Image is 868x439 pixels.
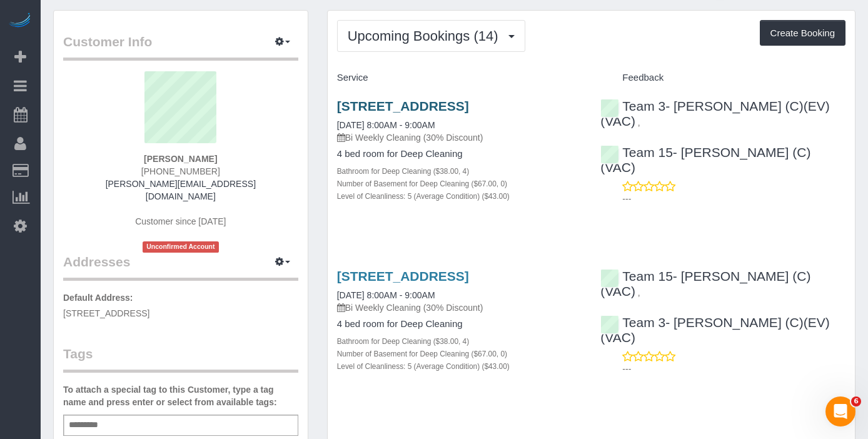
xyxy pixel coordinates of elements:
[63,291,133,304] label: Default Address:
[63,345,298,373] legend: Tags
[638,118,640,128] span: ,
[144,154,217,164] strong: [PERSON_NAME]
[337,120,435,130] a: [DATE] 8:00AM - 9:00AM
[337,192,510,201] small: Level of Cleanliness: 5 (Average Condition) ($43.00)
[337,167,470,176] small: Bathroom for Deep Cleaning ($38.00, 4)
[600,99,829,128] a: Team 3- [PERSON_NAME] (C)(EV)(VAC)
[760,20,845,46] button: Create Booking
[825,396,855,426] iframe: Intercom live chat
[63,383,298,408] label: To attach a special tag to this Customer, type a tag name and press enter or select from availabl...
[600,145,810,174] a: Team 15- [PERSON_NAME] (C)(VAC)
[8,13,33,30] img: Automaid Logo
[141,166,220,176] span: [PHONE_NUMBER]
[63,33,298,61] legend: Customer Info
[337,131,582,144] p: Bi Weekly Cleaning (30% Discount)
[638,288,640,298] span: ,
[622,363,845,375] p: ---
[337,149,582,159] h4: 4 bed room for Deep Cleaning
[337,290,435,300] a: [DATE] 8:00AM - 9:00AM
[600,73,845,83] h4: Feedback
[63,308,149,318] span: [STREET_ADDRESS]
[348,28,505,44] span: Upcoming Bookings (14)
[337,179,507,188] small: Number of Basement for Deep Cleaning ($67.00, 0)
[337,20,525,52] button: Upcoming Bookings (14)
[600,269,810,298] a: Team 15- [PERSON_NAME] (C)(VAC)
[851,396,861,406] span: 6
[622,193,845,205] p: ---
[106,179,256,201] a: [PERSON_NAME][EMAIL_ADDRESS][DOMAIN_NAME]
[135,216,226,226] span: Customer since [DATE]
[143,241,219,252] span: Unconfirmed Account
[337,362,510,371] small: Level of Cleanliness: 5 (Average Condition) ($43.00)
[337,269,469,283] a: [STREET_ADDRESS]
[600,315,829,345] a: Team 3- [PERSON_NAME] (C)(EV)(VAC)
[337,99,469,113] a: [STREET_ADDRESS]
[337,350,507,358] small: Number of Basement for Deep Cleaning ($67.00, 0)
[337,301,582,314] p: Bi Weekly Cleaning (30% Discount)
[337,73,582,83] h4: Service
[337,337,470,346] small: Bathroom for Deep Cleaning ($38.00, 4)
[337,319,582,330] h4: 4 bed room for Deep Cleaning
